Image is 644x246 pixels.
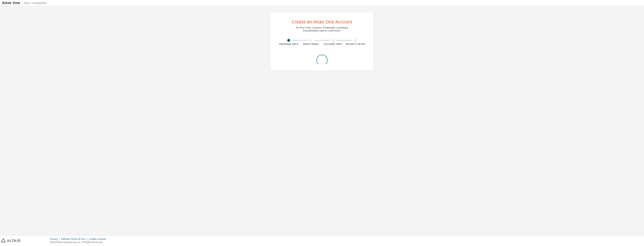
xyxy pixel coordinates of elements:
img: altair_logo.svg [1,239,20,243]
div: Website Terms of Use [61,238,89,241]
div: Personal Info [278,43,300,46]
div: Security Setup [344,43,367,46]
img: Altair One [2,1,49,5]
div: Create an Altair One Account [292,19,352,24]
div: Cookie Consent [89,238,108,241]
div: For Free Trials, Licenses, Downloads, Learning & Documentation and so much more. [296,26,348,32]
div: Privacy [50,238,61,241]
div: Account Info [322,43,344,46]
div: Verify Email [300,43,322,46]
p: © 2025 Altair Engineering, Inc. All Rights Reserved. [50,241,108,244]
